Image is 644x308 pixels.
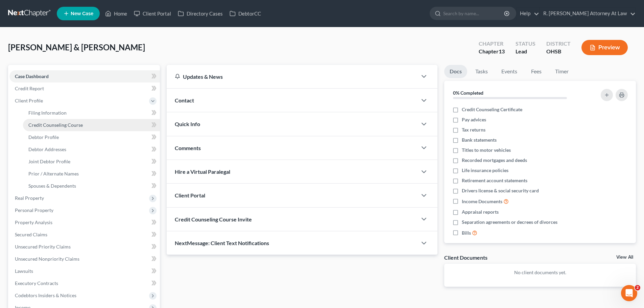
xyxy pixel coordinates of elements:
iframe: Intercom live chat [621,285,637,301]
span: Property Analysis [15,219,52,225]
span: NextMessage: Client Text Notifications [175,240,269,246]
a: Home [102,7,130,20]
a: Lawsuits [9,265,160,277]
span: Prior / Alternate Names [28,171,79,176]
div: Client Documents [444,254,487,261]
span: Debtor Addresses [28,146,66,152]
span: [PERSON_NAME] & [PERSON_NAME] [8,42,145,52]
span: Codebtors Insiders & Notices [15,292,76,298]
a: Secured Claims [9,229,160,241]
a: Docs [444,65,467,78]
a: R. [PERSON_NAME] Attorney At Law [540,7,636,20]
span: Income Documents [462,198,502,205]
a: Prior / Alternate Names [23,168,160,180]
input: Search by name... [443,7,505,20]
a: Executory Contracts [9,277,160,289]
span: Quick Info [175,121,200,127]
span: Client Profile [15,98,43,103]
span: Separation agreements or decrees of divorces [462,219,557,226]
span: Tax returns [462,126,485,133]
span: New Case [71,11,93,16]
a: Help [517,7,539,20]
span: Real Property [15,195,44,201]
span: Credit Counseling Certificate [462,106,522,113]
span: Retirement account statements [462,177,527,184]
div: Lead [516,48,535,55]
a: View All [616,255,633,260]
span: Personal Property [15,207,53,213]
a: Property Analysis [9,216,160,229]
span: Contact [175,97,194,103]
span: Appraisal reports [462,209,499,215]
a: Unsecured Priority Claims [9,241,160,253]
a: Tasks [470,65,493,78]
span: Drivers license & social security card [462,187,539,194]
span: Spouses & Dependents [28,183,76,189]
span: Life insurance policies [462,167,508,174]
a: Fees [525,65,547,78]
span: Credit Counseling Course [28,122,83,128]
span: Credit Counseling Course Invite [175,216,252,222]
a: DebtorCC [226,7,264,20]
span: Unsecured Priority Claims [15,244,71,250]
a: Spouses & Dependents [23,180,160,192]
span: Secured Claims [15,232,47,237]
span: Bank statements [462,137,497,143]
span: Debtor Profile [28,134,59,140]
a: Unsecured Nonpriority Claims [9,253,160,265]
a: Case Dashboard [9,70,160,82]
span: Joint Debtor Profile [28,159,70,164]
span: Filing Information [28,110,67,116]
a: Debtor Addresses [23,143,160,156]
div: District [546,40,571,48]
span: 13 [499,48,505,54]
span: Titles to motor vehicles [462,147,511,153]
span: Unsecured Nonpriority Claims [15,256,79,262]
a: Events [496,65,523,78]
span: Lawsuits [15,268,33,274]
div: Updates & News [175,73,409,80]
span: Comments [175,145,201,151]
span: Recorded mortgages and deeds [462,157,527,164]
button: Preview [581,40,628,55]
div: Chapter [479,40,505,48]
span: Case Dashboard [15,73,49,79]
span: Pay advices [462,116,486,123]
a: Debtor Profile [23,131,160,143]
a: Joint Debtor Profile [23,156,160,168]
a: Timer [550,65,574,78]
span: Bills [462,230,471,236]
div: OHSB [546,48,571,55]
div: Status [516,40,535,48]
a: Client Portal [130,7,174,20]
a: Credit Report [9,82,160,95]
div: Chapter [479,48,505,55]
span: Client Portal [175,192,205,198]
span: 2 [635,285,640,290]
span: Hire a Virtual Paralegal [175,168,230,175]
a: Credit Counseling Course [23,119,160,131]
a: Filing Information [23,107,160,119]
span: Credit Report [15,86,44,91]
p: No client documents yet. [450,269,630,276]
strong: 0% Completed [453,90,483,96]
a: Directory Cases [174,7,226,20]
span: Executory Contracts [15,280,58,286]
